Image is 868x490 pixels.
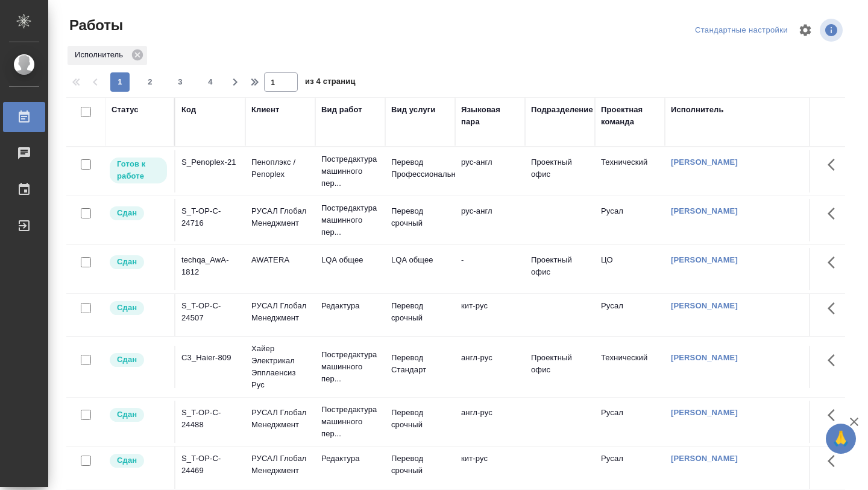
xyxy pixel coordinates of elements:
[455,447,525,489] td: кит-рус
[181,254,239,278] div: techqa_AwA-1812
[108,453,168,469] div: Менеджер проверил работу исполнителя, передает ее на следующий этап
[117,454,137,466] p: Сдан
[826,424,856,454] button: 🙏
[108,254,168,270] div: Менеджер проверил работу исполнителя, передает ее на следующий этап
[595,150,665,192] td: Технический
[321,349,379,385] p: Постредактура машинного пер...
[525,346,595,388] td: Проектный офис
[108,352,168,368] div: Менеджер проверил работу исполнителя, передает ее на следующий этап
[181,453,239,477] div: S_T-OP-C-24469
[595,401,665,443] td: Русал
[391,156,449,180] p: Перевод Профессиональный
[108,407,168,423] div: Менеджер проверил работу исполнителя, передает ее на следующий этап
[181,407,239,431] div: S_T-OP-C-24488
[181,156,239,168] div: S_Penoplex-21
[455,294,525,336] td: кит-рус
[831,426,851,451] span: 🙏
[391,254,449,266] p: LQA общее
[305,74,356,92] span: из 4 страниц
[321,404,379,440] p: Постредактура машинного пер...
[117,256,137,268] p: Сдан
[251,453,309,477] p: РУСАЛ Глобал Менеджмент
[671,206,738,215] a: [PERSON_NAME]
[391,205,449,229] p: Перевод срочный
[251,156,309,180] p: Пеноплэкс / Penoplex
[251,104,279,116] div: Клиент
[66,16,123,35] span: Работы
[181,205,239,229] div: S_T-OP-C-24716
[525,150,595,192] td: Проектный офис
[75,49,127,61] p: Исполнитель
[595,346,665,388] td: Технический
[391,407,449,431] p: Перевод срочный
[455,199,525,241] td: рус-англ
[391,352,449,376] p: Перевод Стандарт
[181,352,239,364] div: C3_Haier-809
[671,255,738,264] a: [PERSON_NAME]
[391,300,449,324] p: Перевод срочный
[171,72,190,92] button: 3
[108,300,168,316] div: Менеджер проверил работу исполнителя, передает ее на следующий этап
[455,346,525,388] td: англ-рус
[455,248,525,290] td: -
[601,104,659,128] div: Проектная команда
[671,301,738,310] a: [PERSON_NAME]
[201,72,220,92] button: 4
[692,21,791,40] div: split button
[595,199,665,241] td: Русал
[671,157,738,167] a: [PERSON_NAME]
[391,104,436,116] div: Вид услуги
[391,453,449,477] p: Перевод срочный
[820,248,849,277] button: Здесь прячутся важные кнопки
[531,104,593,116] div: Подразделение
[820,199,849,228] button: Здесь прячутся важные кнопки
[791,16,820,45] span: Настроить таблицу
[171,76,190,88] span: 3
[455,401,525,443] td: англ-рус
[820,401,849,430] button: Здесь прячутся важные кнопки
[251,205,309,229] p: РУСАЛ Глобал Менеджмент
[455,150,525,192] td: рус-англ
[251,407,309,431] p: РУСАЛ Глобал Менеджмент
[112,104,139,116] div: Статус
[117,158,160,182] p: Готов к работе
[671,408,738,417] a: [PERSON_NAME]
[251,300,309,324] p: РУСАЛ Глобал Менеджмент
[181,300,239,324] div: S_T-OP-C-24507
[117,409,137,421] p: Сдан
[820,346,849,375] button: Здесь прячутся важные кнопки
[321,104,362,116] div: Вид работ
[461,104,519,128] div: Языковая пара
[321,202,379,238] p: Постредактура машинного пер...
[321,254,379,266] p: LQA общее
[525,248,595,290] td: Проектный офис
[321,300,379,312] p: Редактура
[671,454,738,463] a: [PERSON_NAME]
[820,150,849,179] button: Здесь прячутся важные кнопки
[68,46,147,65] div: Исполнитель
[671,353,738,362] a: [PERSON_NAME]
[820,447,849,476] button: Здесь прячутся важные кнопки
[595,294,665,336] td: Русал
[251,254,309,266] p: AWATERA
[181,104,196,116] div: Код
[820,294,849,323] button: Здесь прячутся важные кнопки
[671,104,724,116] div: Исполнитель
[321,153,379,189] p: Постредактура машинного пер...
[595,248,665,290] td: ЦО
[117,354,137,366] p: Сдан
[108,205,168,221] div: Менеджер проверил работу исполнителя, передает ее на следующий этап
[140,76,160,88] span: 2
[595,447,665,489] td: Русал
[251,343,309,391] p: Хайер Электрикал Эпплаенсиз Рус
[820,19,845,42] span: Посмотреть информацию
[201,76,220,88] span: 4
[321,453,379,465] p: Редактура
[140,72,160,92] button: 2
[117,302,137,314] p: Сдан
[117,207,137,219] p: Сдан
